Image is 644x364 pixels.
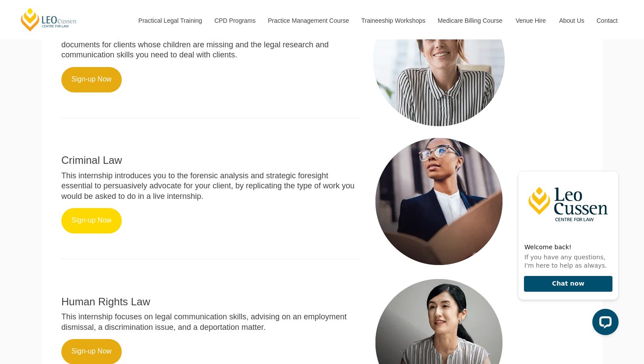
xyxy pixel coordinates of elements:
[61,67,122,92] a: Sign-up Now
[20,7,78,32] a: [PERSON_NAME] Centre for Law
[132,2,208,39] a: Practical Legal Training
[61,312,360,332] p: This internship focuses on legal communication skills, advising on an employment dismissal, a dis...
[61,30,360,60] p: This internship focuses on parenting and property arrangements, preparing court documents for cli...
[355,2,431,39] a: Traineeship Workshops
[590,2,624,39] a: Contact
[61,171,360,201] p: This internship introduces you to the forensic analysis and strategic foresight essential to pers...
[61,155,360,166] h2: Criminal Law
[431,2,509,39] a: Medicare Billing Course
[61,208,122,233] a: Sign-up Now
[61,296,360,307] h2: Human Rights Law
[208,2,261,39] a: CPD Programs
[509,2,552,39] a: Venue Hire
[262,2,355,39] a: Practice Management Course
[552,2,590,39] a: About Us
[511,155,622,342] iframe: LiveChat chat widget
